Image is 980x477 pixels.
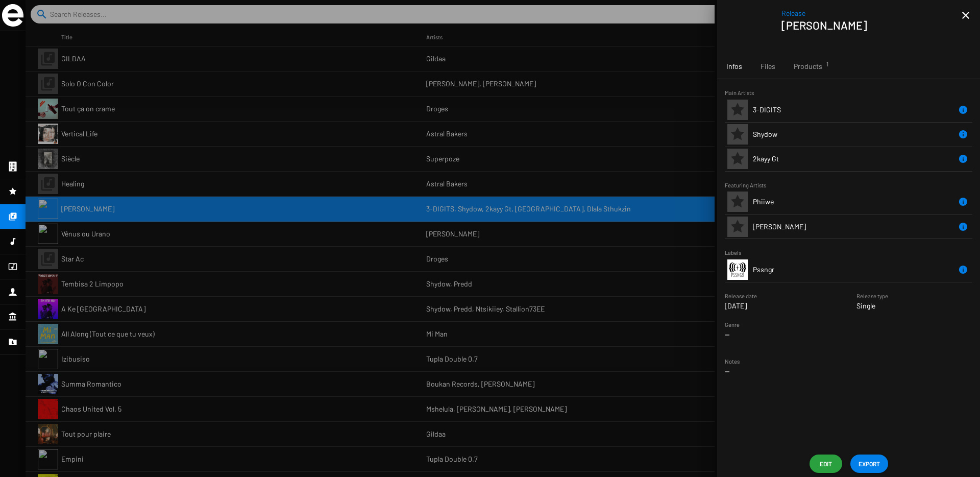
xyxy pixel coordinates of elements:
small: Release date [725,293,757,299]
span: Phiiwe [753,197,774,206]
span: Pssngr [753,265,774,274]
small: Notes [725,358,740,365]
p: [DATE] [725,301,757,311]
span: Single [856,301,875,310]
span: [PERSON_NAME] [753,222,806,231]
span: Release [781,8,962,18]
button: Edit [810,455,842,473]
mat-icon: close [960,9,972,21]
img: grand-sigle.svg [2,4,23,27]
span: Edit [818,455,834,473]
span: Products [794,61,822,71]
img: PSSNGR-logo.jpeg [727,259,748,280]
small: Genre [725,321,740,328]
span: Shydow [753,130,777,138]
span: 2kayy Gt [753,154,779,163]
span: 3-DIGITS [753,105,781,114]
span: EXPORT [859,455,880,473]
p: -- [725,366,972,376]
small: Release type [856,293,888,299]
p: -- [725,329,740,340]
span: Files [761,61,775,71]
small: Featuring Artists [725,182,766,188]
h1: [PERSON_NAME] [781,18,953,32]
span: Infos [726,61,742,71]
small: Main Artists [725,89,754,96]
small: Labels [725,249,741,256]
button: EXPORT [850,455,888,473]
